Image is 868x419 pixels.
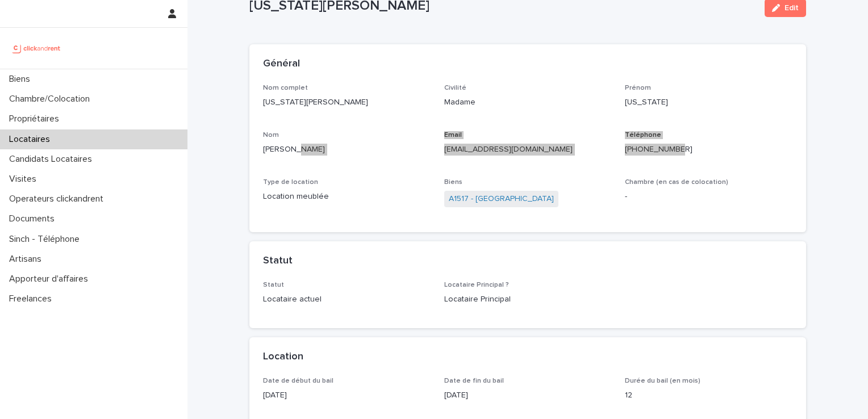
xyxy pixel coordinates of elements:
p: Location meublée [263,191,431,203]
span: Edit [784,4,799,12]
p: [US_STATE][PERSON_NAME] [263,97,431,108]
p: Biens [5,74,39,85]
span: Email [444,132,462,139]
p: [US_STATE] [625,97,792,108]
p: [DATE] [444,389,612,401]
h2: Statut [263,255,293,267]
p: Locataires [5,134,59,145]
a: A1517 - [GEOGRAPHIC_DATA] [449,193,554,205]
p: [PHONE_NUMBER] [625,144,792,156]
p: - [625,191,792,203]
span: Nom [263,132,279,139]
p: 12 [625,389,792,401]
p: Candidats Locataires [5,154,101,165]
span: Civilité [444,85,466,91]
p: Madame [444,97,612,108]
p: [PERSON_NAME] [263,144,431,156]
span: Type de location [263,179,318,186]
span: Statut [263,282,284,288]
p: Operateurs clickandrent [5,194,112,204]
span: Chambre (en cas de colocation) [625,179,728,186]
p: Chambre/Colocation [5,94,99,104]
p: Apporteur d'affaires [5,274,97,284]
p: Propriétaires [5,114,68,124]
span: Date de fin du bail [444,378,504,384]
p: Locataire Principal [444,294,612,305]
p: Documents [5,213,64,224]
img: UCB0brd3T0yccxBKYDjQ [9,37,64,60]
p: Freelances [5,294,61,304]
p: Locataire actuel [263,294,431,305]
a: [EMAIL_ADDRESS][DOMAIN_NAME] [444,145,573,153]
span: Durée du bail (en mois) [625,378,700,384]
p: Visites [5,174,45,185]
h2: Location [263,351,303,363]
span: Nom complet [263,85,308,91]
span: Téléphone [625,132,661,139]
span: Prénom [625,85,651,91]
span: Biens [444,179,462,186]
p: [DATE] [263,389,431,401]
p: Sinch - Téléphone [5,234,89,245]
h2: Général [263,58,300,70]
p: Artisans [5,254,51,265]
span: Date de début du bail [263,378,333,384]
span: Locataire Principal ? [444,282,509,288]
